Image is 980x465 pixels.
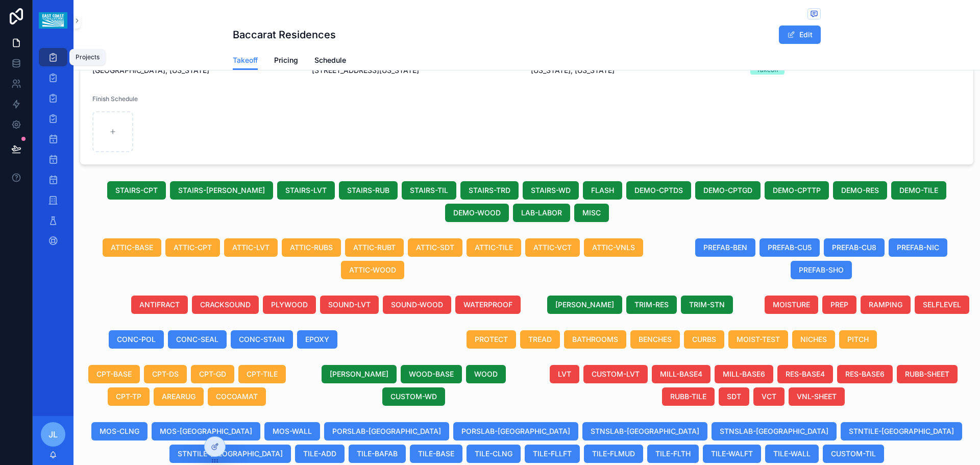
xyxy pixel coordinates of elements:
a: Pricing [274,51,298,71]
span: TILE-CLNG [475,449,512,459]
span: CUSTOM-LVT [592,369,640,379]
button: LAB-LABOR [513,204,570,222]
span: ATTIC-TILE [475,242,513,253]
span: ATTIC-SDT [416,242,454,253]
button: TILE-FLLFT [525,445,580,463]
span: [US_STATE], [US_STATE] [531,65,742,76]
button: Edit [779,26,821,44]
span: TREAD [528,334,552,345]
span: STAIRS-[PERSON_NAME] [178,185,265,195]
span: AREARUG [162,391,195,402]
button: DEMO-CPTDS [626,181,691,200]
span: CURBS [692,334,716,345]
span: CONC-STAIN [239,334,285,345]
span: RAMPING [869,300,902,310]
span: ATTIC-RUBS [290,242,333,253]
a: Takeoff [233,51,258,70]
button: TREAD [520,330,560,349]
span: MOS-[GEOGRAPHIC_DATA] [160,426,252,436]
button: ATTIC-TILE [467,238,521,257]
span: BATHROOMS [572,334,618,345]
button: CUSTOM-WD [382,387,445,406]
button: STAIRS-RUB [339,181,398,200]
button: PROTECT [467,330,516,349]
button: CONC-POL [109,330,164,349]
span: NICHES [800,334,827,345]
button: RUBB-TILE [662,387,715,406]
span: DEMO-CPTGD [703,185,752,195]
button: TILE-WALFT [703,445,761,463]
button: MOS-WALL [264,422,320,440]
a: Schedule [314,51,346,71]
span: RUBB-TILE [670,391,706,402]
span: ATTIC-VNLS [592,242,635,253]
span: WATERPROOF [463,300,512,310]
button: MISC [574,204,609,222]
span: MOS-WALL [273,426,312,436]
span: SELFLEVEL [923,300,961,310]
button: TILE-BAFAB [349,445,406,463]
span: ATTIC-RUBT [353,242,396,253]
span: FLASH [591,185,614,195]
span: PORSLAB-[GEOGRAPHIC_DATA] [461,426,570,436]
span: DEMO-TILE [899,185,938,195]
span: PITCH [847,334,869,345]
button: RUBB-SHEET [897,365,958,383]
button: ATTIC-CPT [165,238,220,257]
button: MILL-BASE6 [715,365,773,383]
button: COCOAMAT [208,387,266,406]
span: CPT-DS [152,369,179,379]
span: PREFAB-BEN [703,242,747,253]
button: DEMO-CPTTP [765,181,829,200]
button: CRACKSOUND [192,296,259,314]
button: EPOXY [297,330,337,349]
div: scrollable content [33,41,73,263]
span: CUSTOM-WD [390,391,437,402]
button: FLASH [583,181,622,200]
span: SOUND-LVT [328,300,371,310]
button: PORSLAB-[GEOGRAPHIC_DATA] [453,422,578,440]
span: [PERSON_NAME] [555,300,614,310]
span: CONC-SEAL [176,334,218,345]
button: ANTIFRACT [131,296,188,314]
button: PITCH [839,330,877,349]
span: [GEOGRAPHIC_DATA], [US_STATE] [92,65,304,76]
button: CPT-GD [191,365,234,383]
button: MILL-BASE4 [652,365,710,383]
button: TILE-CLNG [467,445,521,463]
span: WOOD [474,369,498,379]
span: DEMO-CPTTP [773,185,821,195]
button: PREP [822,296,856,314]
button: LVT [550,365,579,383]
button: TRIM-STN [681,296,733,314]
button: STAIRS-WD [523,181,579,200]
span: ATTIC-CPT [174,242,212,253]
span: LVT [558,369,571,379]
span: RES-BASE6 [845,369,885,379]
button: ATTIC-RUBT [345,238,404,257]
button: VCT [753,387,785,406]
span: [STREET_ADDRESS][US_STATE] [312,65,523,76]
button: STNSLAB-[GEOGRAPHIC_DATA] [582,422,707,440]
button: RAMPING [861,296,911,314]
span: Takeoff [233,55,258,65]
span: LAB-LABOR [521,208,562,218]
button: DEMO-WOOD [445,204,509,222]
button: PREFAB-CU5 [759,238,820,257]
span: PREFAB-NIC [897,242,939,253]
button: MOISTURE [765,296,818,314]
button: BENCHES [630,330,680,349]
span: DEMO-WOOD [453,208,501,218]
button: TRIM-RES [626,296,677,314]
button: CONC-SEAL [168,330,227,349]
span: PORSLAB-[GEOGRAPHIC_DATA] [332,426,441,436]
button: PREFAB-NIC [889,238,947,257]
button: STAIRS-CPT [107,181,166,200]
span: MOISTURE [773,300,810,310]
button: MOIST-TEST [728,330,788,349]
button: ATTIC-LVT [224,238,278,257]
button: TILE-BASE [410,445,462,463]
div: Projects [76,53,100,61]
button: [PERSON_NAME] [322,365,397,383]
span: TILE-FLLFT [533,449,572,459]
